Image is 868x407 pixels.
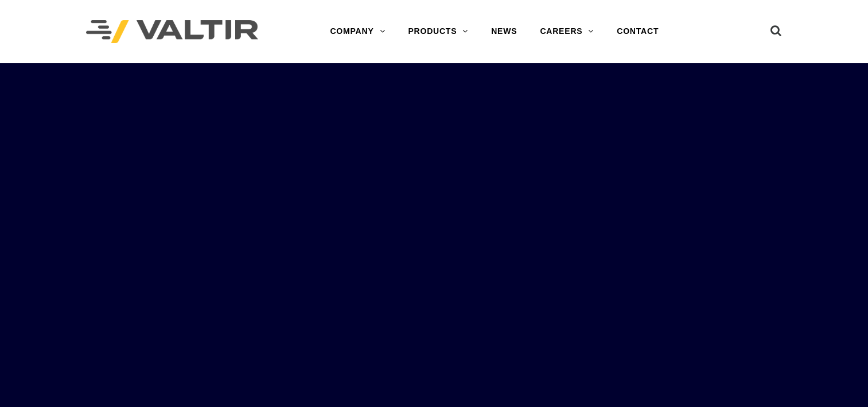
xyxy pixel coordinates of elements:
a: CAREERS [528,20,605,43]
a: CONTACT [605,20,670,43]
a: PRODUCTS [396,20,480,43]
a: COMPANY [318,20,396,43]
a: NEWS [480,20,528,43]
img: Valtir [86,20,258,44]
